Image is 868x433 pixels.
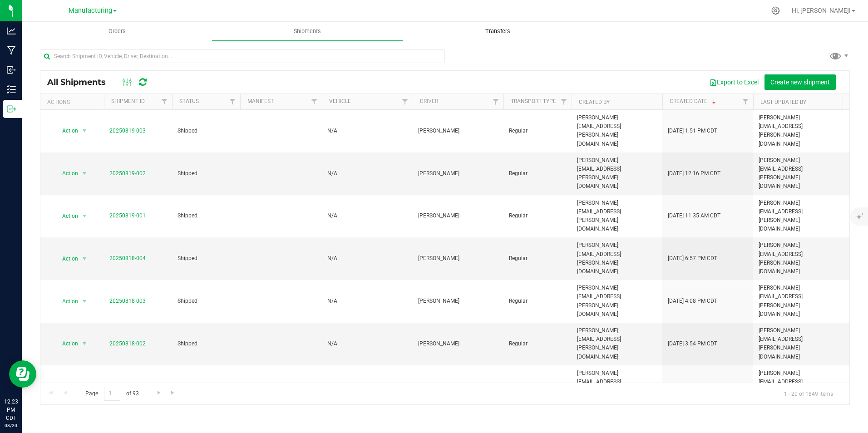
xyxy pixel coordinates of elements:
span: [PERSON_NAME] [418,382,498,391]
span: [PERSON_NAME][EMAIL_ADDRESS][PERSON_NAME][DOMAIN_NAME] [577,369,657,404]
span: [PERSON_NAME][EMAIL_ADDRESS][PERSON_NAME][DOMAIN_NAME] [577,241,657,276]
a: 20250819-002 [109,170,146,177]
inline-svg: Inbound [7,65,16,74]
th: Driver [413,94,503,110]
a: Created By [579,99,610,105]
span: select [79,167,90,180]
span: N/A [327,297,407,305]
span: [PERSON_NAME][EMAIL_ADDRESS][PERSON_NAME][DOMAIN_NAME] [759,284,838,319]
span: Regular [509,340,566,348]
span: Action [54,380,79,393]
span: Hi, [PERSON_NAME]! [792,7,851,14]
a: Filter [557,94,572,109]
input: Search Shipment ID, Vehicle, Driver, Destination... [40,49,445,63]
span: Action [54,295,79,308]
a: Shipments [212,22,402,41]
span: Regular [509,382,566,391]
span: Shipments [281,27,333,35]
a: Created Date [670,98,718,104]
span: Shipped [178,127,235,135]
span: Regular [509,254,566,263]
span: Regular [509,127,566,135]
a: Filter [157,94,172,109]
span: 1 - 20 of 1849 items [777,387,840,400]
span: Shipped [178,340,235,348]
p: 12:23 PM CDT [4,398,18,422]
span: [PERSON_NAME] [418,254,498,263]
span: Shipped [178,169,235,178]
span: Transfers [473,27,523,35]
span: Orders [96,27,138,35]
span: [PERSON_NAME][EMAIL_ADDRESS][PERSON_NAME][DOMAIN_NAME] [759,199,838,234]
span: [DATE] 6:57 PM CDT [668,254,717,263]
span: N/A [327,254,407,263]
span: N/A [327,212,407,220]
inline-svg: Manufacturing [7,46,16,55]
span: Action [54,124,79,137]
a: 20250819-001 [109,212,146,219]
span: All Shipments [47,77,115,87]
span: select [79,210,90,222]
span: [PERSON_NAME][EMAIL_ADDRESS][PERSON_NAME][DOMAIN_NAME] [759,156,838,191]
a: Go to the last page [167,387,180,399]
span: N/A [327,340,407,348]
span: Action [54,167,79,180]
a: 20250819-003 [109,128,146,134]
span: [DATE] 11:35 AM CDT [668,212,720,220]
span: [PERSON_NAME][EMAIL_ADDRESS][PERSON_NAME][DOMAIN_NAME] [759,326,838,361]
span: [DATE] 1:51 PM CDT [668,127,717,135]
a: 20250818-002 [109,340,146,347]
a: Transport Type [511,98,556,104]
inline-svg: Analytics [7,26,16,35]
span: [PERSON_NAME][EMAIL_ADDRESS][PERSON_NAME][DOMAIN_NAME] [759,113,838,148]
span: [PERSON_NAME] [418,212,498,220]
span: N/A [327,169,407,178]
a: Vehicle [329,98,351,104]
span: [PERSON_NAME] [418,340,498,348]
span: [PERSON_NAME][EMAIL_ADDRESS][PERSON_NAME][DOMAIN_NAME] [577,199,657,234]
a: Filter [738,94,753,109]
span: Action [54,337,79,350]
span: [PERSON_NAME] [418,297,498,305]
span: Shipped [178,297,235,305]
a: Status [179,98,199,104]
span: [DATE] 3:54 PM CDT [668,340,717,348]
span: [PERSON_NAME][EMAIL_ADDRESS][PERSON_NAME][DOMAIN_NAME] [759,241,838,276]
a: Filter [398,94,413,109]
a: 20250818-003 [109,298,146,304]
span: Shipped [178,254,235,263]
span: [PERSON_NAME] [418,169,498,178]
a: Transfers [403,22,593,41]
span: Page of 93 [78,387,146,401]
a: Filter [488,94,503,109]
a: Last Updated By [760,99,806,105]
span: select [79,124,90,137]
span: select [79,380,90,393]
span: Manufacturing [69,7,112,15]
a: Filter [225,94,240,109]
span: N/A [327,382,407,391]
span: [PERSON_NAME][EMAIL_ADDRESS][PERSON_NAME][DOMAIN_NAME] [759,369,838,404]
inline-svg: Outbound [7,104,16,113]
iframe: Resource center [9,360,36,388]
input: 1 [104,387,120,401]
span: Regular [509,297,566,305]
span: select [79,252,90,265]
span: Shipped [178,382,235,391]
span: Action [54,252,79,265]
a: Shipment ID [111,98,145,104]
a: Filter [307,94,322,109]
a: Go to the next page [152,387,165,399]
span: [PERSON_NAME][EMAIL_ADDRESS][PERSON_NAME][DOMAIN_NAME] [577,113,657,148]
inline-svg: Inventory [7,85,16,94]
span: [DATE] 1:24 PM CDT [668,382,717,391]
span: Create new shipment [770,79,830,86]
span: select [79,337,90,350]
span: select [79,295,90,308]
span: [PERSON_NAME][EMAIL_ADDRESS][PERSON_NAME][DOMAIN_NAME] [577,284,657,319]
a: 20250818-004 [109,255,146,261]
div: Actions [47,99,100,105]
p: 08/20 [4,422,18,429]
span: Action [54,210,79,222]
span: Regular [509,169,566,178]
